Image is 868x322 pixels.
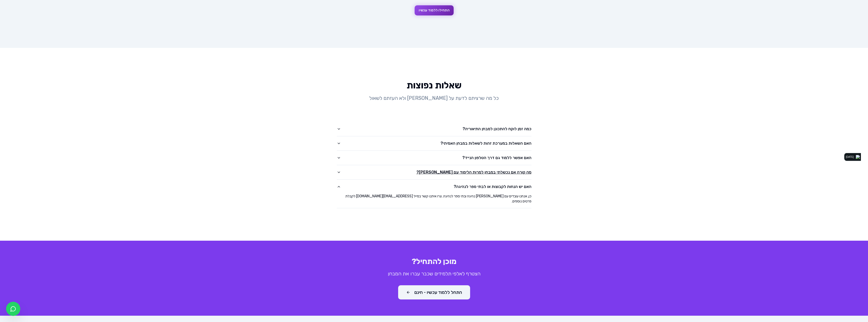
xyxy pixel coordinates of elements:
[337,136,531,150] button: האם השאלות במערכת זהות לשאלות במבחן האמיתי?
[337,151,531,165] button: האם אפשר ללמוד גם דרך הטלפון הנייד?
[337,165,531,179] button: מה קורה אם נכשלתי במבחן למרות הלימוד עם [PERSON_NAME]?
[337,122,531,136] button: כמה זמן לוקח להתכונן למבחן התיאוריה?
[415,5,454,15] button: התחילו ללמוד עכשיו
[398,290,470,295] a: התחל ללמוד עכשיו - חינם
[337,180,531,194] button: האם יש הנחות לקבוצות או לבתי ספר לנהיגה?
[337,194,531,208] div: האם יש הנחות לקבוצות או לבתי ספר לנהיגה?
[846,155,854,159] div: [DATE]
[398,285,470,299] button: התחל ללמוד עכשיו - חינם
[337,194,531,208] div: כן, אנחנו עובדים עם [PERSON_NAME] נהיגה ובתי ספר לנהיגה. צרו איתנו קשר במייל [EMAIL_ADDRESS][DOMA...
[337,94,531,102] p: כל מה שרציתם לדעת על [PERSON_NAME] ולא העזתם לשאול
[415,8,454,12] a: התחילו ללמוד עכשיו
[265,257,603,266] h2: מוכן להתחיל?
[856,155,860,159] img: logo
[6,302,20,316] a: צ'אט בוואטסאפ
[265,270,603,277] p: הצטרף לאלפי תלמידים שכבר עברו את המבחן
[265,80,603,90] h2: שאלות נפוצות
